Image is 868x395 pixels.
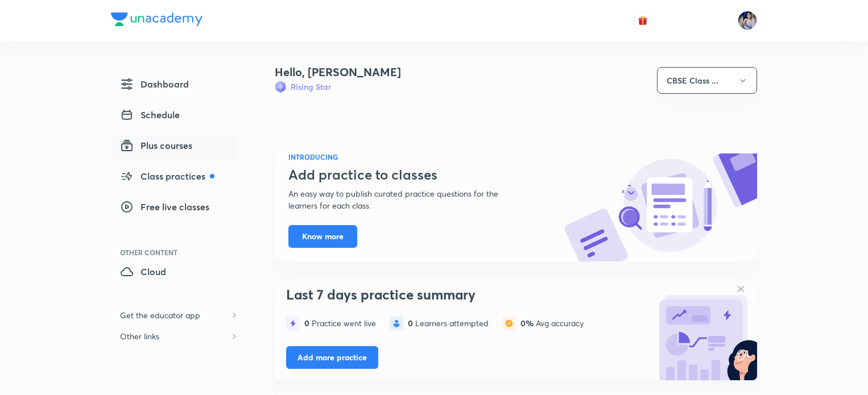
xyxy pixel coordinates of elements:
[120,108,180,122] span: Schedule
[111,260,238,286] a: Cloud
[120,169,214,183] span: Class practices
[288,152,526,162] h6: INTRODUCING
[288,188,526,211] p: An easy way to publish curated practice questions for the learners for each class.
[291,81,331,93] h6: Rising Star
[120,139,192,152] span: Plus courses
[286,346,378,369] button: Add more practice
[655,278,757,380] img: bg
[304,319,376,328] div: Practice went live
[275,81,286,93] img: Badge
[111,196,238,222] a: Free live classes
[520,319,584,328] div: Avg accuracy
[288,225,357,248] button: Know more
[120,265,166,278] span: Cloud
[111,305,209,326] h6: Get the educator app
[408,319,489,328] div: Learners attempted
[286,317,300,330] img: statistics
[286,286,649,303] h3: Last 7 days practice summary
[564,153,757,261] img: know-more
[111,134,238,160] a: Plus courses
[111,326,168,347] h6: Other links
[275,64,401,81] h4: Hello, [PERSON_NAME]
[502,317,516,330] img: statistics
[111,73,238,99] a: Dashboard
[520,318,536,329] span: 0%
[120,200,209,214] span: Free live classes
[390,317,403,330] img: statistics
[120,249,238,256] div: Other Content
[120,77,189,91] span: Dashboard
[657,67,757,94] button: CBSE Class ...
[638,15,648,26] img: avatar
[408,318,415,329] span: 0
[111,165,238,191] a: Class practices
[111,13,202,26] img: Company Logo
[634,11,652,30] button: avatar
[288,167,526,183] h3: Add practice to classes
[304,318,312,329] span: 0
[111,13,202,29] a: Company Logo
[111,103,238,130] a: Schedule
[738,11,757,30] img: Tanya Gautam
